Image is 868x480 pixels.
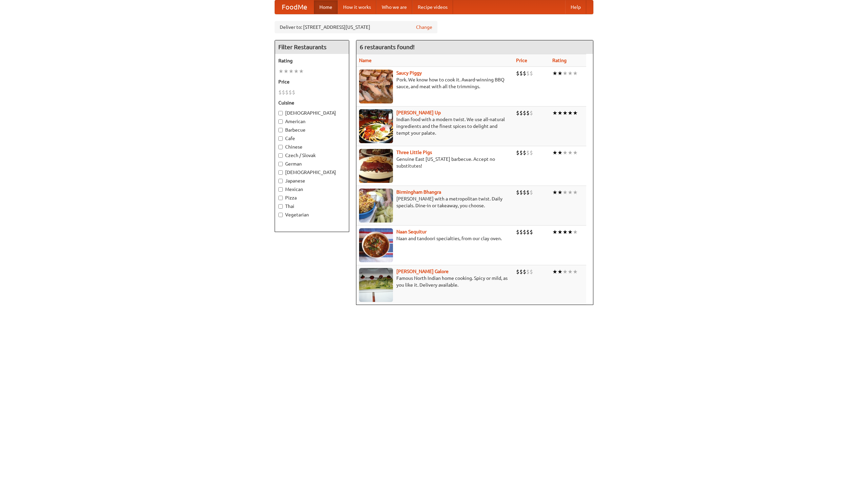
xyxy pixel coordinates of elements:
[519,228,523,236] li: $
[523,228,526,236] li: $
[557,70,563,77] li: ★
[523,189,526,196] li: $
[568,109,573,117] li: ★
[282,89,285,96] li: $
[338,0,376,14] a: How it works
[359,70,393,103] img: saucy.jpg
[563,109,568,117] li: ★
[359,275,511,288] p: Famous North Indian home cooking. Spicy or mild, as you like it. Delivery available.
[519,268,523,275] li: $
[278,152,346,159] label: Czech / Slovak
[278,213,283,217] input: Vegetarian
[526,268,530,275] li: $
[278,170,283,175] input: [DEMOGRAPHIC_DATA]
[278,118,346,125] label: American
[278,128,283,132] input: Barbecue
[275,40,349,54] h4: Filter Restaurants
[526,149,530,156] li: $
[278,169,346,176] label: [DEMOGRAPHIC_DATA]
[530,268,533,275] li: $
[568,228,573,236] li: ★
[278,153,283,158] input: Czech / Slovak
[568,70,573,77] li: ★
[314,0,338,14] a: Home
[359,228,393,262] img: naansequitur.jpg
[278,162,283,166] input: German
[278,110,346,116] label: [DEMOGRAPHIC_DATA]
[285,89,289,96] li: $
[376,0,412,14] a: Who we are
[552,109,557,117] li: ★
[278,179,283,183] input: Japanese
[516,228,519,236] li: $
[530,109,533,117] li: $
[278,187,283,192] input: Mexican
[552,149,557,156] li: ★
[573,70,578,77] li: ★
[359,58,372,63] a: Name
[526,189,530,196] li: $
[275,21,437,33] div: Deliver to: [STREET_ADDRESS][US_STATE]
[360,44,415,50] ng-pluralize: 6 restaurants found!
[573,189,578,196] li: ★
[283,68,289,75] li: ★
[523,149,526,156] li: $
[563,228,568,236] li: ★
[552,268,557,275] li: ★
[278,145,283,149] input: Chinese
[530,228,533,236] li: $
[563,268,568,275] li: ★
[516,58,527,63] a: Price
[396,150,432,155] a: Three Little Pigs
[516,189,519,196] li: $
[278,68,283,75] li: ★
[516,70,519,77] li: $
[278,211,346,218] label: Vegetarian
[568,189,573,196] li: ★
[530,70,533,77] li: $
[552,228,557,236] li: ★
[278,99,346,106] h5: Cuisine
[416,24,432,31] a: Change
[278,136,283,141] input: Cafe
[396,110,441,115] a: [PERSON_NAME] Up
[516,109,519,117] li: $
[519,109,523,117] li: $
[565,0,586,14] a: Help
[552,70,557,77] li: ★
[359,195,511,209] p: [PERSON_NAME] with a metropolitan twist. Daily specials. Dine-in or takeaway, you choose.
[516,149,519,156] li: $
[278,177,346,184] label: Japanese
[412,0,453,14] a: Recipe videos
[289,89,292,96] li: $
[396,269,449,274] a: [PERSON_NAME] Galore
[396,229,427,234] a: Naan Sequitur
[573,149,578,156] li: ★
[396,189,441,195] a: Birmingham Bhangra
[278,127,346,133] label: Barbecue
[396,70,422,76] a: Saucy Piggy
[573,228,578,236] li: ★
[519,70,523,77] li: $
[359,235,511,242] p: Naan and tandoori specialties, from our clay oven.
[275,0,314,14] a: FoodMe
[573,109,578,117] li: ★
[568,149,573,156] li: ★
[278,186,346,193] label: Mexican
[519,149,523,156] li: $
[278,78,346,85] h5: Price
[278,135,346,142] label: Cafe
[552,58,567,63] a: Rating
[526,228,530,236] li: $
[278,111,283,115] input: [DEMOGRAPHIC_DATA]
[359,109,393,143] img: curryup.jpg
[523,70,526,77] li: $
[563,70,568,77] li: ★
[519,189,523,196] li: $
